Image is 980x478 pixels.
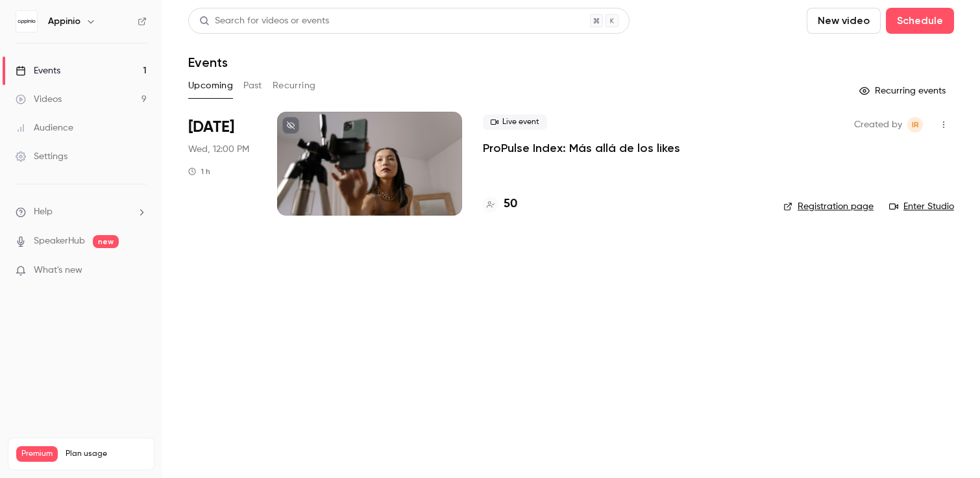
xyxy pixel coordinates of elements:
li: help-dropdown-opener [16,205,147,219]
button: Recurring [273,75,316,96]
div: Events [16,64,60,77]
span: IR [912,117,919,132]
iframe: Noticeable Trigger [131,265,147,277]
img: Appinio [16,11,37,32]
a: ProPulse Index: Más allá de los likes [483,140,680,156]
span: Plan usage [66,449,146,459]
div: Audience [16,121,73,134]
span: [DATE] [188,117,234,138]
button: New video [807,8,881,34]
button: Recurring events [853,81,954,101]
a: SpeakerHub [34,234,85,248]
span: Wed, 12:00 PM [188,143,249,156]
div: Sep 17 Wed, 12:00 PM (Europe/Madrid) [188,112,256,216]
h1: Events [188,55,228,70]
h4: 50 [504,195,517,213]
div: Search for videos or events [199,14,329,28]
div: Videos [16,93,62,106]
div: Settings [16,150,67,163]
a: Registration page [783,200,874,213]
span: Help [34,205,53,219]
button: Past [243,75,262,96]
button: Upcoming [188,75,233,96]
a: 50 [483,195,517,213]
div: 1 h [188,166,210,177]
span: Premium [16,446,58,462]
a: Enter Studio [889,200,954,213]
span: new [93,235,119,248]
h6: Appinio [48,15,80,28]
span: Live event [483,114,547,130]
span: What's new [34,264,82,277]
span: Isabella Rentería Berrospe [907,117,923,132]
span: Created by [854,117,902,132]
button: Schedule [886,8,954,34]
